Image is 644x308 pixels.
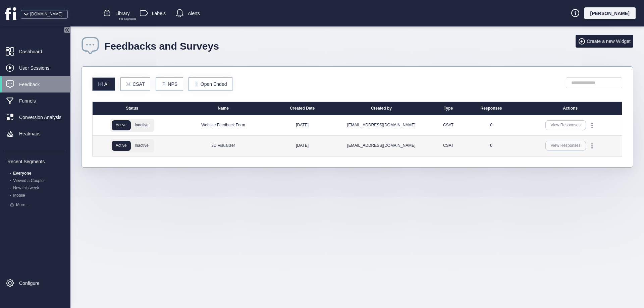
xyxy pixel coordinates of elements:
[93,102,172,115] div: Status
[295,142,309,149] div: [DATE]
[295,122,309,128] div: [DATE]
[10,184,11,190] span: .
[581,38,631,45] span: Create a new Widget
[443,142,454,149] div: CSAT
[443,122,454,128] div: CSAT
[490,142,492,149] div: 0
[210,142,236,149] div: 3D Visualizer
[330,102,433,115] div: Created by
[344,122,418,128] div: [EMAIL_ADDRESS][DOMAIN_NAME]
[19,97,48,105] span: Funnels
[19,48,55,55] span: Dashboard
[104,40,229,52] div: Feedbacks and Surveys
[13,185,43,190] span: New this week
[202,80,231,88] span: Open Ended
[7,158,66,165] div: Recent Segments
[13,178,48,183] span: Viewed a Coupler
[13,171,32,176] span: Everyone
[104,80,110,88] span: All
[583,7,636,19] div: [PERSON_NAME]
[133,80,146,88] span: CSAT
[19,114,76,121] span: Conversion Analysis
[10,169,11,176] span: .
[433,102,464,115] div: Type
[544,120,587,130] button: View Responses
[115,10,131,17] span: Library
[130,122,155,128] span: Inactive
[19,280,53,287] span: Configure
[544,141,587,150] button: View Responses
[30,11,63,17] div: [DOMAIN_NAME]
[464,102,519,115] div: Responses
[110,122,130,128] span: Active
[19,64,61,72] span: User Sessions
[130,142,155,148] span: Inactive
[108,139,156,152] mat-button-toggle-group: Switch State
[172,102,275,115] div: Name
[108,119,156,132] mat-button-toggle-group: Switch State
[275,102,330,115] div: Created Date
[10,177,11,183] span: .
[519,102,622,115] div: Actions
[199,122,248,128] div: Website Feedback Form
[19,81,52,88] span: Feedback
[490,122,492,128] div: 0
[344,142,418,149] div: [EMAIL_ADDRESS][DOMAIN_NAME]
[119,17,138,21] span: For Segments
[13,193,26,198] span: Mobile
[191,10,204,17] span: Alerts
[19,130,53,137] span: Heatmaps
[10,191,11,198] span: .
[16,202,31,208] span: More ...
[110,142,130,148] span: Active
[154,10,168,17] span: Labels
[169,80,179,88] span: NPS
